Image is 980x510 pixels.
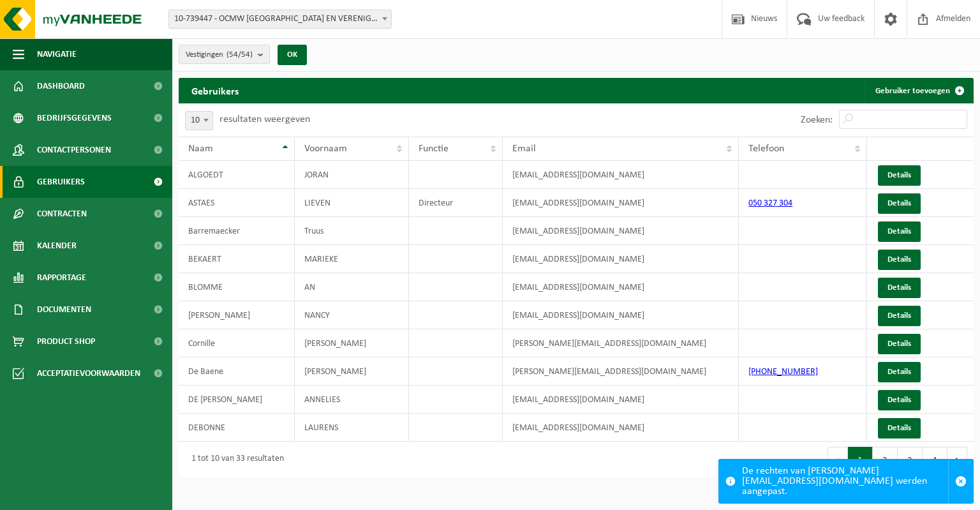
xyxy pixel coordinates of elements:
td: [PERSON_NAME] [295,329,409,357]
span: 10 [185,111,213,130]
td: [EMAIL_ADDRESS][DOMAIN_NAME] [503,245,739,273]
button: 3 [898,447,923,472]
button: OK [278,45,307,65]
td: [EMAIL_ADDRESS][DOMAIN_NAME] [503,414,739,442]
span: Rapportage [37,262,86,294]
td: AN [295,273,409,301]
td: [EMAIL_ADDRESS][DOMAIN_NAME] [503,189,739,217]
a: Details [878,306,921,326]
a: 050 327 304 [748,199,792,208]
td: Truus [295,217,409,245]
span: Acceptatievoorwaarden [37,357,140,389]
td: Directeur [409,189,503,217]
td: BEKAERT [179,245,295,273]
span: Gebruikers [37,166,85,198]
span: Email [512,144,536,154]
td: LIEVEN [295,189,409,217]
td: [PERSON_NAME][EMAIL_ADDRESS][DOMAIN_NAME] [503,329,739,357]
div: De rechten van [PERSON_NAME][EMAIL_ADDRESS][DOMAIN_NAME] werden aangepast. [742,460,948,503]
a: Gebruiker toevoegen [865,78,972,103]
td: JORAN [295,161,409,189]
td: [PERSON_NAME] [179,301,295,329]
span: Functie [419,144,449,154]
span: Naam [188,144,213,154]
span: Contracten [37,198,87,230]
a: Details [878,165,921,186]
a: Details [878,193,921,214]
a: Details [878,278,921,298]
a: Details [878,418,921,439]
button: Next [947,447,967,472]
span: Bedrijfsgegevens [37,102,112,134]
td: ASTAES [179,189,295,217]
td: [EMAIL_ADDRESS][DOMAIN_NAME] [503,301,739,329]
td: Barremaecker [179,217,295,245]
a: Details [878,221,921,242]
span: Voornaam [304,144,347,154]
button: Vestigingen(54/54) [179,45,270,64]
a: Details [878,250,921,270]
a: Details [878,362,921,382]
span: Telefoon [748,144,784,154]
span: Navigatie [37,38,77,70]
h2: Gebruikers [179,78,251,103]
td: [EMAIL_ADDRESS][DOMAIN_NAME] [503,273,739,301]
td: [EMAIL_ADDRESS][DOMAIN_NAME] [503,217,739,245]
span: Documenten [37,294,91,326]
span: 10 [186,112,212,130]
td: [PERSON_NAME][EMAIL_ADDRESS][DOMAIN_NAME] [503,357,739,386]
td: [EMAIL_ADDRESS][DOMAIN_NAME] [503,386,739,414]
td: ALGOEDT [179,161,295,189]
div: 1 tot 10 van 33 resultaten [185,448,284,471]
td: BLOMME [179,273,295,301]
span: 10-739447 - OCMW BRUGGE EN VERENIGINGEN - BRUGGE [168,10,392,29]
a: Details [878,334,921,354]
td: DEBONNE [179,414,295,442]
button: 1 [848,447,873,472]
button: Previous [828,447,848,472]
a: [PHONE_NUMBER] [748,367,818,377]
button: 4 [923,447,947,472]
td: ANNELIES [295,386,409,414]
span: Dashboard [37,70,85,102]
td: Cornille [179,329,295,357]
span: 10-739447 - OCMW BRUGGE EN VERENIGINGEN - BRUGGE [169,10,391,28]
count: (54/54) [226,50,253,59]
label: Zoeken: [801,115,833,125]
span: Contactpersonen [37,134,111,166]
span: Product Shop [37,326,95,357]
a: Details [878,390,921,410]
td: MARIEKE [295,245,409,273]
td: NANCY [295,301,409,329]
span: Vestigingen [186,45,253,64]
button: 2 [873,447,898,472]
td: LAURENS [295,414,409,442]
td: DE [PERSON_NAME] [179,386,295,414]
td: [EMAIL_ADDRESS][DOMAIN_NAME] [503,161,739,189]
td: [PERSON_NAME] [295,357,409,386]
td: De Baene [179,357,295,386]
span: Kalender [37,230,77,262]
label: resultaten weergeven [219,114,310,124]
